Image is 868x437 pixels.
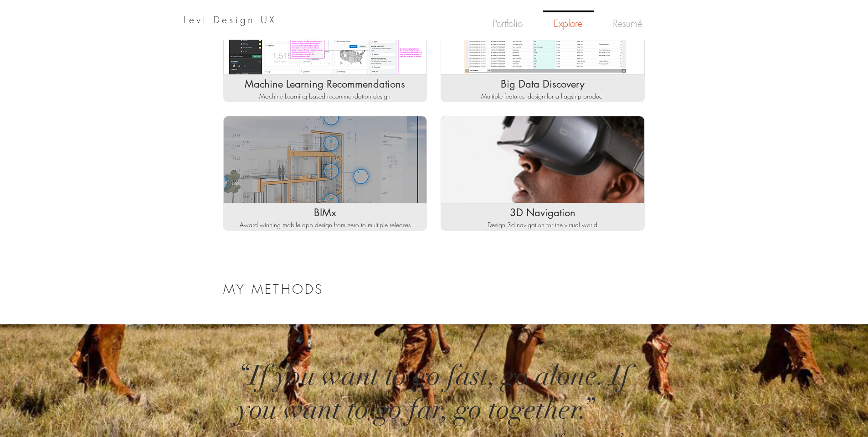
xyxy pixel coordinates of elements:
[226,206,425,220] div: BIMx
[226,220,425,229] p: Award winning mobile app design from zero to multiple releases
[226,92,425,101] p: Machine Learning based recommendation design
[489,11,526,36] p: Portfolio
[477,10,657,29] nav: Site
[223,281,324,297] span: MY METHODS
[226,77,425,91] div: Machine Learning Recommendations
[441,116,645,231] a: 3D Navigation3D NavigationDesign 3d navigation for the virtual world
[184,14,277,26] a: Levi Design UX
[539,10,598,29] a: Explore
[237,359,632,426] h4: “If you want to go fast, go alone. If you want to go far, go together.”
[443,77,642,91] div: Big Data Discovery
[550,12,586,36] p: Explore
[598,10,657,29] a: Resumé
[223,116,427,231] a: BIMxBIMxAward winning mobile app design from zero to multiple releases
[443,206,642,220] div: 3D Navigation
[443,92,642,101] p: Multiple features' design for a flagship product
[443,220,642,229] p: Design 3d navigation for the virtual world
[477,10,539,29] a: Portfolio
[609,11,646,36] p: Resumé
